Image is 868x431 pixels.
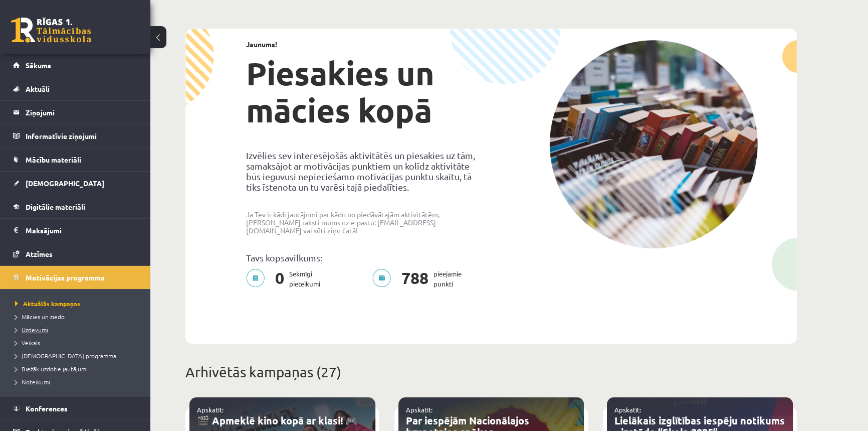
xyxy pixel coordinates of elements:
[13,219,138,242] a: Maksājumi
[13,54,138,77] a: Sākums
[549,40,758,248] img: campaign-image-1c4f3b39ab1f89d1fca25a8facaab35ebc8e40cf20aedba61fd73fb4233361ac.png
[270,269,289,289] span: 0
[13,266,138,289] a: Motivācijas programma
[13,124,138,148] a: Informatīvie ziņojumi
[15,365,88,373] span: Biežāk uzdotie jautājumi
[197,405,224,414] a: Apskatīt:
[246,269,326,289] p: Sekmīgi pieteikumi
[246,55,484,129] h1: Piesakies un mācies kopā
[26,155,81,164] span: Mācību materiāli
[13,242,138,265] a: Atzīmes
[15,351,140,360] a: [DEMOGRAPHIC_DATA] programma
[15,338,140,347] a: Veikals
[15,300,80,308] span: Aktuālās kampaņas
[26,219,138,242] legend: Maksājumi
[26,84,50,93] span: Aktuāli
[13,77,138,100] a: Aktuāli
[26,124,138,148] legend: Informatīvie ziņojumi
[406,405,432,414] a: Apskatīt:
[11,18,91,43] a: Rīgas 1. Tālmācības vidusskola
[15,339,40,347] span: Veikals
[246,210,484,234] p: Ja Tev ir kādi jautājumi par kādu no piedāvātajām aktivitātēm, [PERSON_NAME] raksti mums uz e-pas...
[15,325,140,334] a: Uzdevumi
[15,313,65,321] span: Mācies un ziedo
[246,252,484,263] p: Tavs kopsavilkums:
[26,179,104,188] span: [DEMOGRAPHIC_DATA]
[396,269,433,289] span: 788
[15,299,140,308] a: Aktuālās kampaņas
[26,273,105,282] span: Motivācijas programma
[15,312,140,321] a: Mācies un ziedo
[372,269,468,289] p: pieejamie punkti
[15,378,50,386] span: Noteikumi
[15,377,140,386] a: Noteikumi
[246,150,484,192] p: Izvēlies sev interesējošās aktivitātēs un piesakies uz tām, samaksājot ar motivācijas punktiem un...
[15,352,116,360] span: [DEMOGRAPHIC_DATA] programma
[614,405,641,414] a: Apskatīt:
[185,362,797,383] p: Arhivētās kampaņas (27)
[26,404,68,413] span: Konferences
[197,414,358,427] a: 🎬 Apmeklē kino kopā ar klasi! 🎮
[15,364,140,373] a: Biežāk uzdotie jautājumi
[26,61,51,70] span: Sākums
[13,195,138,218] a: Digitālie materiāli
[15,326,48,334] span: Uzdevumi
[246,40,277,49] strong: Jaunums!
[26,249,53,258] span: Atzīmes
[26,101,138,124] legend: Ziņojumi
[13,148,138,171] a: Mācību materiāli
[13,397,138,420] a: Konferences
[13,101,138,124] a: Ziņojumi
[26,202,85,211] span: Digitālie materiāli
[13,172,138,195] a: [DEMOGRAPHIC_DATA]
